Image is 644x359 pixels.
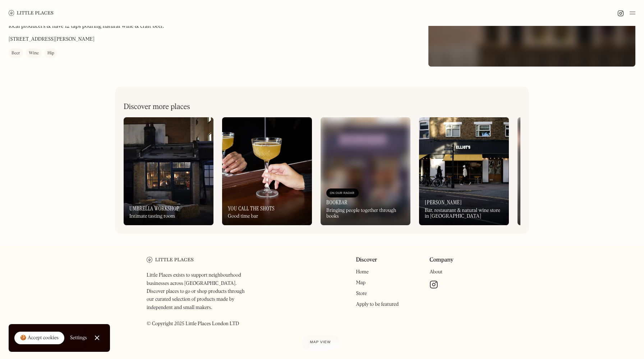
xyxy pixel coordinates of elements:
[356,269,368,274] a: Home
[124,103,190,112] h2: Discover more places
[356,257,377,264] a: Discover
[326,199,348,206] h3: BookBar
[419,117,509,225] a: [PERSON_NAME]Bar, restaurant & natural wine store in [GEOGRAPHIC_DATA]
[310,340,331,344] span: Map view
[129,213,175,219] div: Intimate tasting room
[14,332,64,345] a: 🍪 Accept cookies
[326,208,405,220] div: Bringing people together through books
[321,117,410,225] a: On Our RadarBookBarBringing people together through books
[29,50,39,57] div: Wine
[356,302,399,307] a: Apply to be featured
[429,269,442,274] a: About
[425,199,462,206] h3: [PERSON_NAME]
[356,291,367,296] a: Store
[11,50,20,57] div: Beer
[70,330,87,346] a: Settings
[70,335,87,340] div: Settings
[20,335,59,342] div: 🍪 Accept cookies
[356,280,365,285] a: Map
[124,117,213,225] a: Umbrella WorkshopIntimate tasting room
[228,213,258,219] div: Good time bar
[9,36,95,43] p: [STREET_ADDRESS][PERSON_NAME]
[425,208,503,220] div: Bar, restaurant & natural wine store in [GEOGRAPHIC_DATA]
[129,205,179,212] h3: Umbrella Workshop
[147,271,252,328] p: Little Places exists to support neighbourhood businesses across [GEOGRAPHIC_DATA]. Discover place...
[517,117,607,225] a: On Our RadarThree SheetsCompact cocktail bar with an intimate vibe
[429,257,454,264] a: Company
[47,50,54,57] div: Hip
[302,335,340,350] a: Map view
[222,117,312,225] a: You Call The ShotsGood time bar
[90,331,104,345] a: Close Cookie Popup
[330,190,355,197] div: On Our Radar
[228,205,275,212] h3: You Call The Shots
